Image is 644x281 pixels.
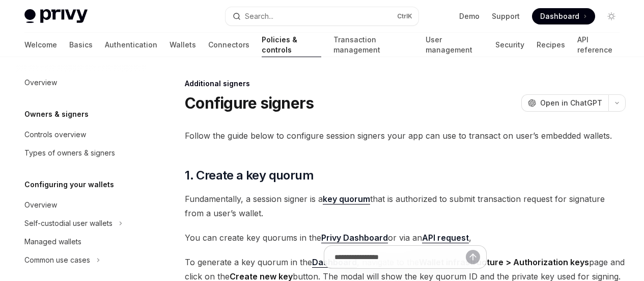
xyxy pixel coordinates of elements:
[333,33,414,57] a: Transaction management
[185,167,314,184] span: 1. Create a key quorum
[16,73,147,92] a: Overview
[24,108,89,120] h5: Owners & signers
[170,33,196,57] a: Wallets
[459,11,480,21] a: Demo
[334,246,466,268] input: Ask a question...
[24,9,88,23] img: light logo
[16,251,147,269] button: Toggle Common use cases section
[603,8,620,24] button: Toggle dark mode
[537,33,565,57] a: Recipes
[577,33,620,57] a: API reference
[16,196,147,214] a: Overview
[24,254,90,266] div: Common use cases
[16,125,147,144] a: Controls overview
[16,233,147,251] a: Managed wallets
[521,94,608,112] button: Open in ChatGPT
[426,33,483,57] a: User management
[245,10,273,22] div: Search...
[69,33,93,57] a: Basics
[24,129,86,141] div: Controls overview
[208,33,249,57] a: Connectors
[262,33,321,57] a: Policies & controls
[185,129,626,143] span: Follow the guide below to configure session signers your app can use to transact on user’s embedd...
[466,250,480,264] button: Send message
[495,33,524,57] a: Security
[24,178,114,191] h5: Configuring your wallets
[226,7,418,25] button: Open search
[185,79,626,89] div: Additional signers
[24,236,81,248] div: Managed wallets
[24,199,57,211] div: Overview
[16,214,147,233] button: Toggle Self-custodial user wallets section
[24,76,57,89] div: Overview
[185,231,626,245] span: You can create key quorums in the or via an ,
[24,147,115,159] div: Types of owners & signers
[185,192,626,220] span: Fundamentally, a session signer is a that is authorized to submit transaction request for signatu...
[540,98,602,108] span: Open in ChatGPT
[24,33,57,57] a: Welcome
[24,217,113,229] div: Self-custodial user wallets
[532,8,595,24] a: Dashboard
[321,233,388,243] a: Privy Dashboard
[397,12,412,20] span: Ctrl K
[492,11,520,21] a: Support
[323,194,370,205] a: key quorum
[540,11,579,21] span: Dashboard
[105,33,157,57] a: Authentication
[422,233,469,243] a: API request
[16,144,147,162] a: Types of owners & signers
[185,94,314,112] h1: Configure signers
